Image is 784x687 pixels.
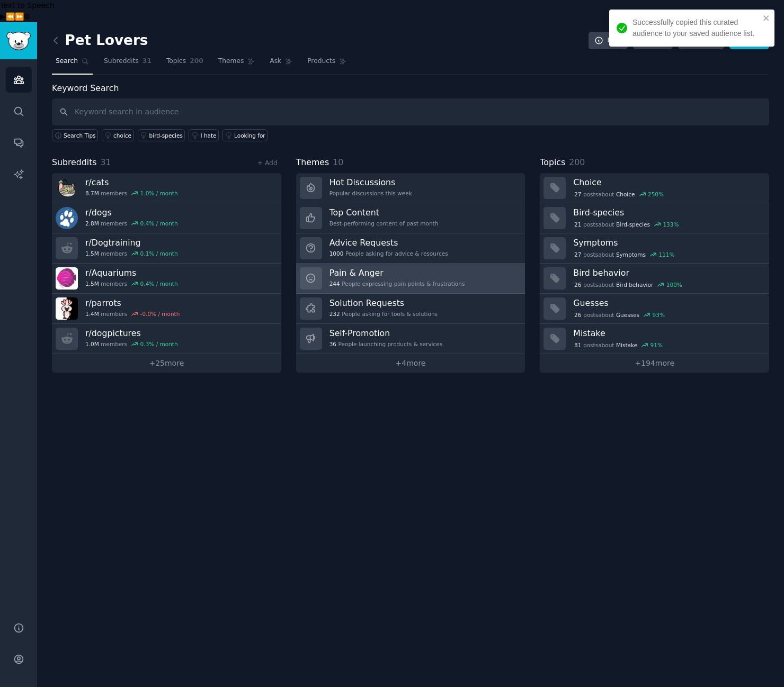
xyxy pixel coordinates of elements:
[329,328,443,339] h3: Self-Promotion
[658,251,674,258] div: 111 %
[573,220,680,229] div: post s about
[6,32,31,50] img: GummySearch logo
[113,132,131,139] div: choice
[296,203,525,233] a: Top ContentBest-performing content of past month
[763,14,770,22] button: close
[85,340,178,348] div: members
[307,57,335,66] span: Products
[574,281,581,288] span: 26
[85,250,99,257] span: 1.5M
[296,233,525,264] a: Advice Requests1000People asking for advice & resources
[85,297,180,309] h3: r/ parrots
[85,207,178,218] h3: r/ dogs
[666,281,682,288] div: 100 %
[163,53,207,75] a: Topics200
[573,207,762,218] h3: Bird-species
[104,57,139,66] span: Subreddits
[663,221,679,228] div: 133 %
[329,267,465,278] h3: Pain & Anger
[52,294,281,324] a: r/parrots1.4Mmembers-0.0% / month
[574,221,581,228] span: 21
[85,189,99,197] span: 8.7M
[52,233,281,264] a: r/Dogtraining1.5Mmembers0.1% / month
[56,177,78,199] img: cats
[540,173,769,203] a: Choice27postsaboutChoice250%
[329,250,344,257] span: 1000
[85,340,99,348] span: 1.0M
[85,220,99,227] span: 2.8M
[85,189,178,197] div: members
[574,311,581,319] span: 26
[573,310,665,320] div: post s about
[234,132,265,139] div: Looking for
[52,98,769,125] input: Keyword search in audience
[200,132,216,139] div: I hate
[651,341,663,349] div: 91 %
[266,53,296,75] a: Ask
[52,83,119,93] label: Keyword Search
[573,328,762,339] h3: Mistake
[329,280,340,287] span: 244
[296,264,525,294] a: Pain & Anger244People expressing pain points & frustrations
[140,189,178,197] div: 1.0 % / month
[166,57,186,66] span: Topics
[574,251,581,258] span: 27
[257,159,278,167] a: + Add
[329,220,439,227] div: Best-performing content of past month
[296,324,525,354] a: Self-Promotion36People launching products & services
[270,57,281,66] span: Ask
[190,57,203,66] span: 200
[329,340,336,348] span: 36
[329,310,438,318] div: People asking for tools & solutions
[140,310,180,318] div: -0.0 % / month
[85,177,178,188] h3: r/ cats
[215,53,259,75] a: Themes
[616,281,653,288] span: Bird behavior
[56,207,78,229] img: dogs
[329,340,443,348] div: People launching products & services
[632,17,760,39] div: Successfully copied this curated audience to your saved audience list.
[616,251,646,258] span: Symptoms
[140,220,178,227] div: 0.4 % / month
[52,324,281,354] a: r/dogpictures1.0Mmembers0.3% / month
[85,267,178,278] h3: r/ Aquariums
[149,132,183,139] div: bird-species
[56,57,78,66] span: Search
[616,341,637,349] span: Mistake
[142,57,152,66] span: 31
[540,354,769,373] a: +194more
[573,237,762,248] h3: Symptoms
[540,324,769,354] a: Mistake81postsaboutMistake91%
[573,340,663,350] div: post s about
[329,280,465,287] div: People expressing pain points & frustrations
[85,280,99,287] span: 1.5M
[589,32,628,50] a: Info
[222,129,268,141] a: Looking for
[52,129,98,141] button: Search Tips
[329,237,448,248] h3: Advice Requests
[574,341,581,349] span: 81
[329,177,412,188] h3: Hot Discussions
[85,250,178,257] div: members
[648,191,664,198] div: 250 %
[616,311,639,319] span: Guesses
[52,156,97,169] span: Subreddits
[329,250,448,257] div: People asking for advice & resources
[574,191,581,198] span: 27
[653,311,665,319] div: 93 %
[140,250,178,257] div: 0.1 % / month
[573,267,762,278] h3: Bird behavior
[296,173,525,203] a: Hot DiscussionsPopular discussions this week
[15,11,24,22] button: Forward
[616,221,650,228] span: Bird-species
[85,310,180,318] div: members
[140,340,178,348] div: 0.3 % / month
[52,354,281,373] a: +25more
[101,157,111,167] span: 31
[85,220,178,227] div: members
[100,53,155,75] a: Subreddits31
[540,233,769,264] a: Symptoms27postsaboutSymptoms111%
[56,267,78,290] img: Aquariums
[52,53,93,75] a: Search
[573,280,683,290] div: post s about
